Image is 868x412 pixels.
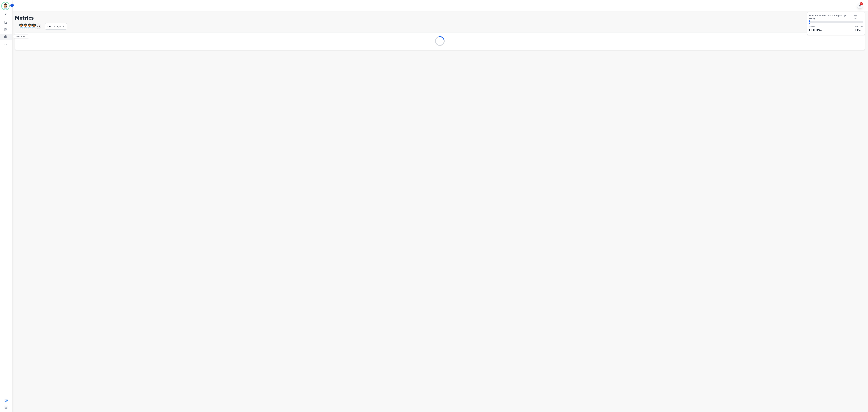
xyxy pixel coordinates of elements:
p: CURRENT [809,25,822,27]
div: +9 [36,24,41,29]
div: Last 14 days [45,23,67,30]
div: ⬤ [809,21,810,23]
span: Past 7 days [853,15,863,19]
h1: Metrics [15,15,865,21]
span: LOB Focus Metric - CX Signal (AI NPS) [809,14,853,20]
p: 0.00 % [809,27,822,33]
p: 0 % [855,27,863,33]
img: Bordered avatar [2,2,9,10]
div: +99 [860,2,863,5]
p: LOB Goal [855,25,863,27]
